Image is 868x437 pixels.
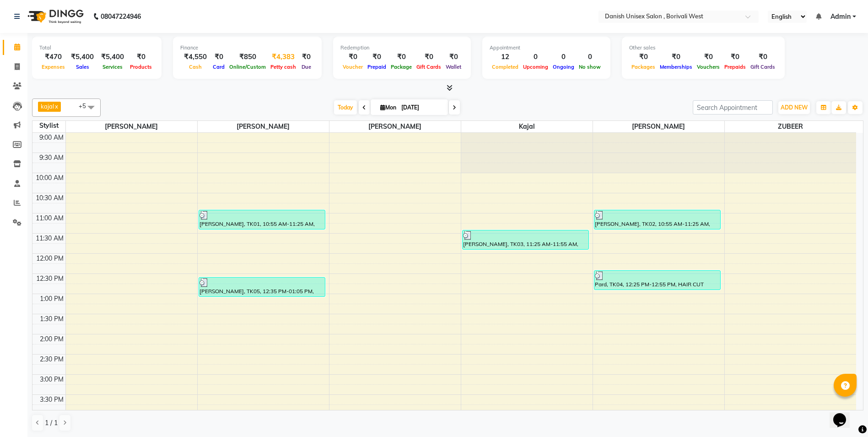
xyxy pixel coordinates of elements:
[38,294,65,304] div: 1:00 PM
[128,52,154,62] div: ₹0
[199,278,325,296] div: [PERSON_NAME], TK05, 12:35 PM-01:05 PM, HAIR WASH WITH CONDITIONING HAIR WASH BELOW SHOULDER
[38,334,65,344] div: 2:00 PM
[66,121,197,132] span: [PERSON_NAME]
[693,100,773,115] input: Search Appointment
[463,230,589,249] div: [PERSON_NAME], TK03, 11:25 AM-11:55 AM, THREADING (WOMEN) EYEBROW/UPPERLIP/FOREHEAD/[GEOGRAPHIC_D...
[722,52,748,62] div: ₹0
[34,213,65,223] div: 11:00 AM
[210,52,227,62] div: ₹0
[593,121,724,132] span: [PERSON_NAME]
[79,102,93,109] span: +5
[38,395,65,404] div: 3:30 PM
[388,64,414,70] span: Package
[180,52,210,62] div: ₹4,550
[39,44,154,52] div: Total
[38,133,65,142] div: 9:00 AM
[577,64,603,70] span: No show
[778,101,810,114] button: ADD NEW
[443,52,464,62] div: ₹0
[340,44,464,52] div: Redemption
[388,52,414,62] div: ₹0
[521,64,550,70] span: Upcoming
[32,121,65,131] div: Stylist
[38,314,65,324] div: 1:30 PM
[340,64,365,70] span: Voucher
[748,52,777,62] div: ₹0
[39,52,67,62] div: ₹470
[38,153,65,163] div: 9:30 AM
[38,375,65,384] div: 3:00 PM
[658,52,695,62] div: ₹0
[490,44,603,52] div: Appointment
[299,64,313,70] span: Due
[23,4,86,29] img: logo
[490,64,521,70] span: Completed
[329,121,461,132] span: [PERSON_NAME]
[268,64,298,70] span: Petty cash
[748,64,777,70] span: Gift Cards
[658,64,695,70] span: Memberships
[34,193,65,203] div: 10:30 AM
[577,52,603,62] div: 0
[490,52,521,62] div: 12
[101,4,141,29] b: 08047224946
[34,234,65,243] div: 11:30 AM
[594,210,721,229] div: [PERSON_NAME], TK02, 10:55 AM-11:25 AM, HAIR CUT (MEN) BY STYLIST
[830,400,859,428] iframe: chat widget
[340,52,365,62] div: ₹0
[550,52,577,62] div: 0
[298,52,314,62] div: ₹0
[34,254,65,263] div: 12:00 PM
[695,64,722,70] span: Vouchers
[34,173,65,183] div: 10:00 AM
[695,52,722,62] div: ₹0
[365,64,388,70] span: Prepaid
[521,52,550,62] div: 0
[67,52,97,62] div: ₹5,400
[629,44,777,52] div: Other sales
[97,52,128,62] div: ₹5,400
[830,12,851,22] span: Admin
[550,64,577,70] span: Ongoing
[45,418,58,428] span: 1 / 1
[414,64,443,70] span: Gift Cards
[210,64,227,70] span: Card
[54,103,58,110] a: x
[365,52,388,62] div: ₹0
[781,104,808,111] span: ADD NEW
[725,121,857,132] span: ZUBEER
[128,64,154,70] span: Products
[268,52,298,62] div: ₹4,383
[722,64,748,70] span: Prepaids
[100,64,125,70] span: Services
[180,44,314,52] div: Finance
[334,100,357,115] span: Today
[594,271,721,290] div: Pard, TK04, 12:25 PM-12:55 PM, HAIR CUT (MEN) BY STYLIST
[399,101,444,115] input: 2025-09-01
[198,121,329,132] span: [PERSON_NAME]
[41,103,54,110] span: kajal
[629,64,658,70] span: Packages
[199,210,325,229] div: [PERSON_NAME], TK01, 10:55 AM-11:25 AM, HAIR CUT (MEN) BY STYLIST
[378,104,399,111] span: Mon
[38,355,65,364] div: 2:30 PM
[39,64,67,70] span: Expenses
[227,64,268,70] span: Online/Custom
[461,121,593,132] span: kajal
[629,52,658,62] div: ₹0
[34,274,65,284] div: 12:30 PM
[443,64,464,70] span: Wallet
[74,64,92,70] span: Sales
[187,64,204,70] span: Cash
[227,52,268,62] div: ₹850
[414,52,443,62] div: ₹0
